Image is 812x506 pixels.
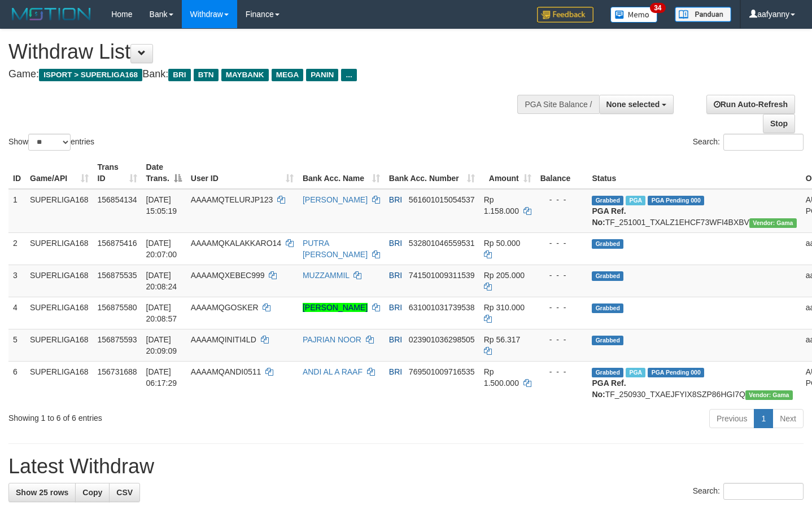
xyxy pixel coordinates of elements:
[693,134,804,151] label: Search:
[599,95,674,114] button: None selected
[146,367,177,388] span: [DATE] 06:17:29
[409,195,475,204] span: Copy 561601015054537 to clipboard
[484,367,519,388] span: Rp 1.500.000
[191,239,281,248] span: AAAAMQKALAKKARO14
[763,114,795,133] a: Stop
[648,368,704,377] span: PGA Pending
[303,195,368,204] a: [PERSON_NAME]
[479,157,536,189] th: Amount: activate to sort column ascending
[606,100,660,109] span: None selected
[537,7,593,23] img: Feedback.jpg
[675,7,731,22] img: panduan.png
[592,196,623,205] span: Grabbed
[650,3,665,13] span: 34
[98,239,137,248] span: 156875416
[191,195,273,204] span: AAAAMQTELURJP123
[409,303,475,312] span: Copy 631001031739538 to clipboard
[142,157,186,189] th: Date Trans.: activate to sort column descending
[8,455,804,478] h1: Latest Withdraw
[98,271,137,280] span: 156875535
[25,265,93,297] td: SUPERLIGA168
[8,297,25,329] td: 4
[536,157,588,189] th: Balance
[409,367,475,376] span: Copy 769501009716535 to clipboard
[540,302,583,313] div: - - -
[709,409,754,428] a: Previous
[75,483,110,502] a: Copy
[385,157,479,189] th: Bank Acc. Number: activate to sort column ascending
[16,488,68,497] span: Show 25 rows
[540,194,583,205] div: - - -
[146,303,177,323] span: [DATE] 20:08:57
[8,361,25,404] td: 6
[8,157,25,189] th: ID
[484,335,521,344] span: Rp 56.317
[191,367,261,376] span: AAAAMQANDI0511
[146,335,177,355] span: [DATE] 20:09:09
[592,379,626,399] b: PGA Ref. No:
[39,69,142,81] span: ISPORT > SUPERLIGA168
[389,271,402,280] span: BRI
[98,367,137,376] span: 156731688
[389,303,402,312] span: BRI
[409,271,475,280] span: Copy 741501009311539 to clipboard
[409,239,475,248] span: Copy 532801046559531 to clipboard
[191,303,259,312] span: AAAAMQGOSKER
[146,195,177,215] span: [DATE] 15:05:19
[306,69,338,81] span: PANIN
[25,329,93,361] td: SUPERLIGA168
[191,271,265,280] span: AAAAMQXEBEC999
[592,303,623,313] span: Grabbed
[389,239,402,248] span: BRI
[303,335,361,344] a: PAJRIAN NOOR
[8,408,330,424] div: Showing 1 to 6 of 6 entries
[82,488,102,497] span: Copy
[648,196,704,205] span: PGA Pending
[587,361,801,404] td: TF_250930_TXAEJFYIX8SZP86HGI7Q
[592,368,623,377] span: Grabbed
[723,134,804,151] input: Search:
[706,95,795,114] a: Run Auto-Refresh
[303,271,350,280] a: MUZZAMMIL
[98,303,137,312] span: 156875580
[540,237,583,249] div: - - -
[517,95,599,114] div: PGA Site Balance /
[146,271,177,291] span: [DATE] 20:08:24
[8,6,94,23] img: MOTION_logo.png
[484,195,519,215] span: Rp 1.158.000
[8,134,94,151] label: Show entries
[626,196,645,205] span: Marked by aafsengchandara
[303,303,368,312] a: [PERSON_NAME]
[8,265,25,297] td: 3
[693,483,804,500] label: Search:
[610,7,658,23] img: Button%20Memo.svg
[25,157,93,189] th: Game/API: activate to sort column ascending
[221,69,269,81] span: MAYBANK
[303,239,368,259] a: PUTRA [PERSON_NAME]
[303,367,363,376] a: ANDI AL A RAAF
[8,41,530,63] h1: Withdraw List
[540,270,583,281] div: - - -
[484,271,525,280] span: Rp 205.000
[194,69,219,81] span: BTN
[28,134,71,151] select: Showentries
[298,157,385,189] th: Bank Acc. Name: activate to sort column ascending
[540,366,583,377] div: - - -
[592,239,623,249] span: Grabbed
[98,195,137,204] span: 156854134
[754,409,773,428] a: 1
[592,336,623,345] span: Grabbed
[8,483,76,502] a: Show 25 rows
[587,189,801,233] td: TF_251001_TXALZ1EHCF73WFI4BXBV
[749,218,797,228] span: Vendor URL: https://trx31.1velocity.biz
[25,189,93,233] td: SUPERLIGA168
[8,189,25,233] td: 1
[98,335,137,344] span: 156875593
[484,239,521,248] span: Rp 50.000
[146,239,177,259] span: [DATE] 20:07:00
[168,69,190,81] span: BRI
[626,368,645,377] span: Marked by aafromsomean
[484,303,525,312] span: Rp 310.000
[186,157,298,189] th: User ID: activate to sort column ascending
[540,334,583,345] div: - - -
